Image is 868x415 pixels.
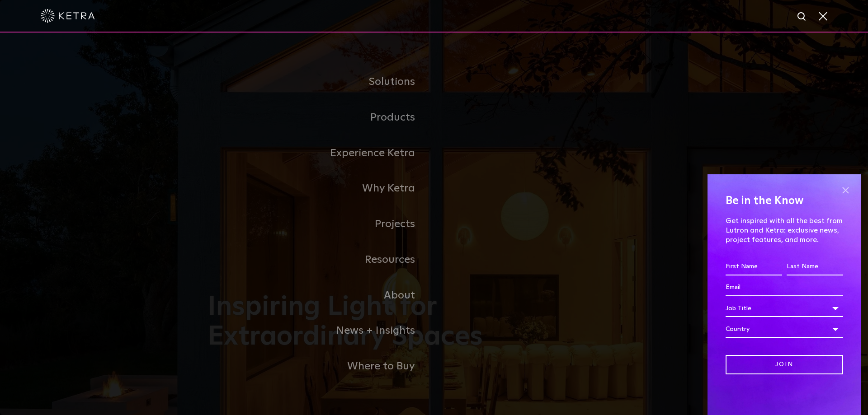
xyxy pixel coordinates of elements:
[787,258,843,275] input: Last Name
[726,258,782,275] input: First Name
[797,11,808,23] img: search icon
[41,9,95,23] img: ketra-logo-2019-white
[208,64,434,100] a: Solutions
[208,242,434,278] a: Resources
[208,64,660,384] div: Navigation Menu
[208,349,434,384] a: Where to Buy
[726,279,843,296] input: Email
[726,300,843,317] div: Job Title
[726,321,843,338] div: Country
[208,100,434,135] a: Products
[726,355,843,374] input: Join
[208,278,434,313] a: About
[208,313,434,349] a: News + Insights
[208,206,434,242] a: Projects
[726,216,843,244] p: Get inspired with all the best from Lutron and Ketra: exclusive news, project features, and more.
[208,171,434,206] a: Why Ketra
[208,135,434,171] a: Experience Ketra
[726,192,843,210] h4: Be in the Know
